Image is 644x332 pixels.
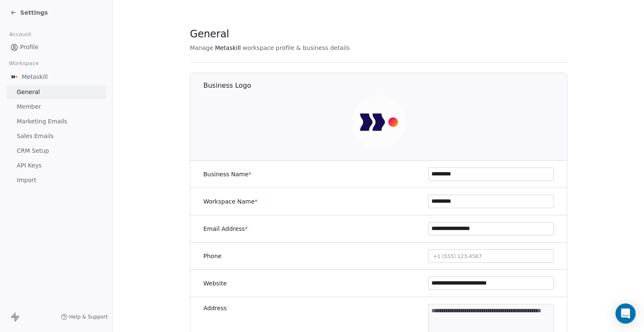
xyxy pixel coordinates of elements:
[203,81,568,90] h1: Business Logo
[7,173,106,187] a: Import
[7,144,106,158] a: CRM Setup
[20,43,39,52] span: Profile
[203,225,248,233] label: Email Address
[203,197,257,206] label: Workspace Name
[5,57,42,70] span: Workspace
[7,129,106,143] a: Sales Emails
[7,40,106,54] a: Profile
[203,279,227,288] label: Website
[17,88,40,97] span: General
[69,314,108,320] span: Help & Support
[7,100,106,114] a: Member
[615,303,636,324] div: Open Intercom Messenger
[17,117,67,126] span: Marketing Emails
[7,159,106,173] a: API Keys
[17,102,41,111] span: Member
[17,161,42,170] span: API Keys
[10,73,18,81] img: AVATAR%20METASKILL%20-%20Colori%20Positivo.png
[17,132,54,141] span: Sales Emails
[17,176,36,185] span: Import
[190,44,213,52] span: Manage
[215,44,241,52] span: Metaskill
[5,28,35,41] span: Account
[203,304,227,312] label: Address
[17,146,49,155] span: CRM Setup
[203,252,221,260] label: Phone
[7,85,106,99] a: General
[203,170,252,178] label: Business Name
[352,95,406,149] img: AVATAR%20METASKILL%20-%20Colori%20Positivo.png
[242,44,350,52] span: workspace profile & business details
[22,73,48,81] span: Metaskill
[190,28,229,40] span: General
[433,254,482,259] span: +1 (555) 123-4567
[61,314,108,320] a: Help & Support
[7,115,106,128] a: Marketing Emails
[10,8,48,17] a: Settings
[428,249,554,263] button: +1 (555) 123-4567
[20,8,48,17] span: Settings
